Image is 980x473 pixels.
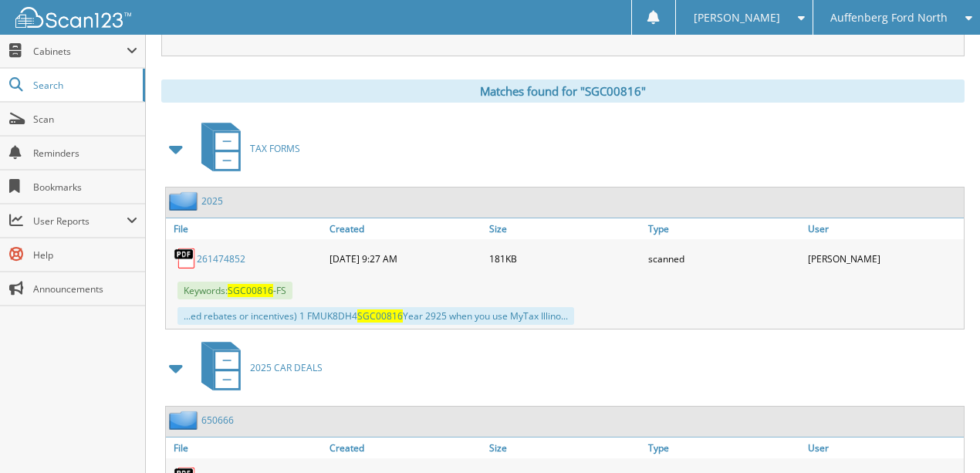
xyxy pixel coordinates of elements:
span: Help [33,248,137,262]
span: Bookmarks [33,181,137,194]
a: 2025 [201,194,223,208]
span: User Reports [33,215,127,228]
a: Size [485,218,645,239]
div: Matches found for "SGC00816" [161,79,965,103]
a: 261474852 [197,252,245,265]
span: Scan [33,113,137,126]
a: 2025 CAR DEALS [192,337,323,398]
img: scan123-logo-white.svg [15,7,131,28]
div: ...ed rebates or incentives) 1 FMUK8DH4 Year 2925 when you use MyTax Illino... [177,307,574,325]
img: folder2.png [169,191,201,211]
div: [DATE] 9:27 AM [326,243,485,274]
img: PDF.png [174,247,197,270]
span: Cabinets [33,45,127,58]
a: Size [485,438,645,458]
span: Announcements [33,282,137,296]
a: Type [644,438,804,458]
span: Search [33,79,135,92]
a: User [804,438,964,458]
div: 181KB [485,243,645,274]
a: TAX FORMS [192,118,300,179]
a: User [804,218,964,239]
span: [PERSON_NAME] [694,13,780,22]
a: Created [326,438,485,458]
span: TAX FORMS [250,142,300,155]
a: Created [326,218,485,239]
span: Keywords: -FS [177,282,292,299]
span: SGC00816 [357,309,403,323]
div: scanned [644,243,804,274]
iframe: Chat Widget [903,399,980,473]
a: File [166,438,326,458]
span: Auffenberg Ford North [830,13,948,22]
span: Reminders [33,147,137,160]
a: File [166,218,326,239]
span: 2025 CAR DEALS [250,361,323,374]
span: SGC00816 [228,284,273,297]
div: [PERSON_NAME] [804,243,964,274]
img: folder2.png [169,410,201,430]
a: 650666 [201,414,234,427]
a: Type [644,218,804,239]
